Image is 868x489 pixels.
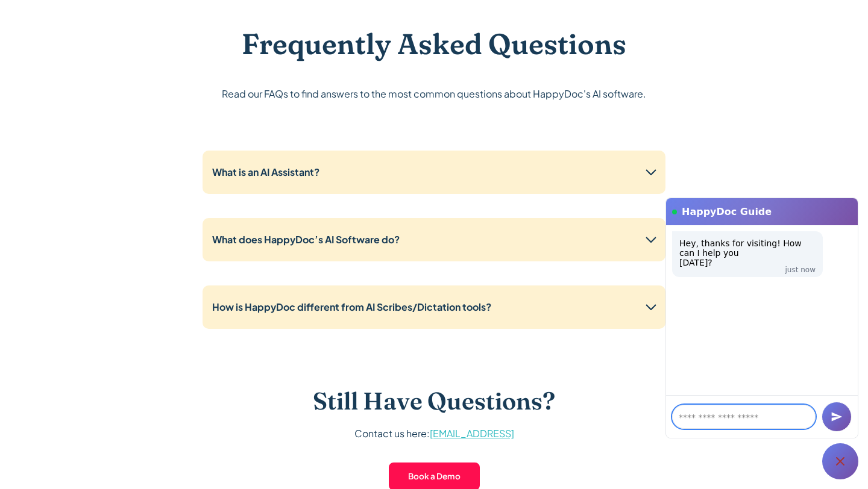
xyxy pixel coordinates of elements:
strong: What does HappyDoc’s AI Software do? [212,233,400,246]
p: Contact us here: [354,425,514,442]
strong: How is HappyDoc different from AI Scribes/Dictation tools? [212,301,491,313]
a: [EMAIL_ADDRESS] [430,427,514,440]
p: Read our FAQs to find answers to the most common questions about HappyDoc's AI software. [222,86,646,102]
h3: Still Have Questions? [313,387,555,416]
strong: What is an AI Assistant? [212,166,319,178]
h2: Frequently Asked Questions [242,26,626,61]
